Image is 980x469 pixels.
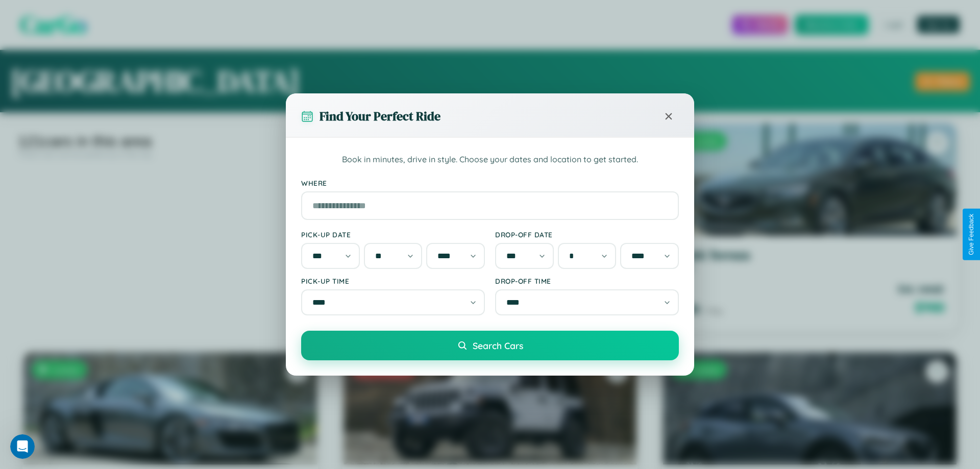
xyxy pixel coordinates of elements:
label: Where [301,179,679,187]
label: Pick-up Date [301,230,485,239]
label: Drop-off Time [495,277,679,285]
button: Search Cars [301,331,679,360]
label: Drop-off Date [495,230,679,239]
h3: Find Your Perfect Ride [320,108,440,125]
label: Pick-up Time [301,277,485,285]
span: Search Cars [473,340,523,351]
p: Book in minutes, drive in style. Choose your dates and location to get started. [301,153,679,166]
